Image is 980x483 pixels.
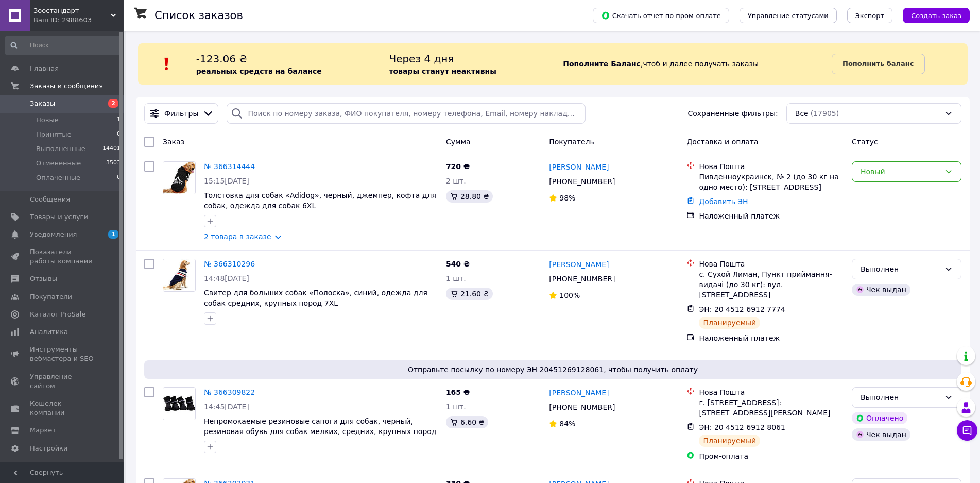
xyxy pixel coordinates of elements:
[204,162,255,171] a: № 366314444
[30,444,67,453] span: Настройки
[30,212,88,222] span: Товары и услуги
[699,305,785,313] span: ЭН: 20 4512 6912 7774
[861,263,940,275] div: Выполнен
[154,9,243,22] h1: Список заказов
[389,53,454,65] span: Через 4 дня
[148,364,957,375] span: Отправьте посылку по номеру ЭН 20451269128061, чтобы получить оплату
[204,289,427,307] a: Свитер для больших собак «Полоска», синий, одежда для собак средних, крупных пород 7XL
[204,403,249,411] span: 14:45[DATE]
[204,177,249,185] span: 15:15[DATE]
[30,345,95,363] span: Инструменты вебмастера и SEO
[163,161,196,194] a: Фото товару
[559,420,575,428] span: 84%
[699,333,844,343] div: Наложенный платеж
[204,274,249,282] span: 14:48[DATE]
[699,387,844,397] div: Нова Пошта
[748,12,829,20] span: Управление статусами
[36,130,72,139] span: Принятые
[852,284,910,296] div: Чек выдан
[832,54,924,74] a: Пополнить баланс
[563,60,641,68] b: Пополните Баланс
[102,144,121,154] span: 14401
[446,177,466,185] span: 2 шт.
[593,8,729,23] button: Скачать отчет по пром-оплате
[699,172,844,192] div: Пивденноукраинск, № 2 (до 30 кг на одно место): [STREET_ADDRESS]
[795,108,809,119] span: Все
[861,392,940,403] div: Выполнен
[687,108,778,119] span: Сохраненные фильтры:
[549,177,615,186] span: [PHONE_NUMBER]
[892,11,970,19] a: Создать заказ
[163,259,195,291] img: Фото товару
[30,327,68,337] span: Аналитика
[446,190,493,203] div: 28.80 ₴
[30,230,77,239] span: Уведомления
[549,403,615,411] span: [PHONE_NUMBER]
[204,260,255,268] a: № 366310296
[903,8,970,23] button: Создать заказ
[30,195,70,204] span: Сообщения
[164,108,198,119] span: Фильтры
[389,67,496,75] b: товары станут неактивны
[446,403,466,411] span: 1 шт.
[106,159,121,168] span: 3503
[204,232,271,241] a: 2 товара в заказе
[549,162,609,172] a: [PERSON_NAME]
[861,166,940,177] div: Новый
[30,399,95,418] span: Кошелек компании
[855,12,884,20] span: Экспорт
[699,211,844,221] div: Наложенный платеж
[30,292,72,302] span: Покупатели
[699,317,760,329] div: Планируемый
[699,451,844,461] div: Пром-оплата
[811,109,839,118] span: (17905)
[446,138,471,146] span: Сумма
[911,12,961,20] span: Создать заказ
[699,423,785,431] span: ЭН: 20 4512 6912 8061
[559,194,575,202] span: 98%
[549,259,609,270] a: [PERSON_NAME]
[699,259,844,269] div: Нова Пошта
[163,387,196,420] a: Фото товару
[446,288,493,300] div: 21.60 ₴
[196,53,247,65] span: -123.06 ₴
[549,138,594,146] span: Покупатель
[699,161,844,172] div: Нова Пошта
[686,138,758,146] span: Доставка и оплата
[549,275,615,283] span: [PHONE_NUMBER]
[446,162,470,171] span: 720 ₴
[108,99,118,108] span: 2
[601,11,721,20] span: Скачать отчет по пром-оплате
[699,269,844,300] div: с. Сухой Лиман, Пункт приймання-видачі (до 30 кг): вул. [STREET_ADDRESS]
[30,64,59,73] span: Главная
[852,412,907,424] div: Оплачено
[957,420,977,441] button: Чат с покупателем
[36,115,59,125] span: Новые
[843,60,914,68] b: Пополнить баланс
[33,15,124,25] div: Ваш ID: 2988603
[36,159,81,168] span: Отмененные
[446,388,470,396] span: 165 ₴
[30,247,95,266] span: Показатели работы компании
[30,372,95,391] span: Управление сайтом
[30,81,103,91] span: Заказы и сообщения
[36,173,80,182] span: Оплаченные
[163,138,184,146] span: Заказ
[5,36,122,55] input: Поиск
[852,138,878,146] span: Статус
[227,103,585,124] input: Поиск по номеру заказа, ФИО покупателя, номеру телефона, Email, номеру накладной
[33,6,111,15] span: Зоостандарт
[547,52,832,76] div: , чтоб и далее получать заказы
[549,388,609,398] a: [PERSON_NAME]
[30,99,55,108] span: Заказы
[196,67,322,75] b: реальных средств на балансе
[163,259,196,292] a: Фото товару
[163,388,195,420] img: Фото товару
[446,260,470,268] span: 540 ₴
[446,416,488,428] div: 6.60 ₴
[740,8,837,23] button: Управление статусами
[699,197,748,206] a: Добавить ЭН
[699,435,760,447] div: Планируемый
[36,144,85,154] span: Выполненные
